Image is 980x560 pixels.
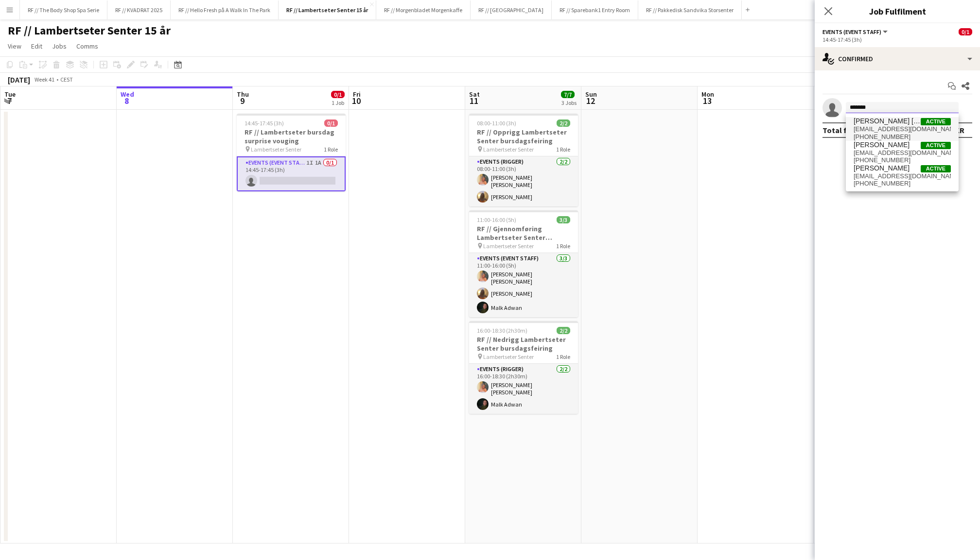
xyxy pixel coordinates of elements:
span: 7/7 [561,91,575,98]
span: Comms [76,42,98,51]
div: Total fee [822,125,856,135]
span: Active [921,142,951,149]
span: Lambertseter Senter [483,146,534,153]
h3: RF // Gjennomføring Lambertseter Senter bursdagsfeiring [469,224,578,242]
button: RF // Hello Fresh på A Walk In The Park [171,0,279,19]
span: 2/2 [557,119,570,127]
span: 0/1 [959,28,972,35]
span: Active [921,118,951,125]
a: Comms [72,40,102,52]
h3: RF // Opprigg Lambertseter Senter bursdagsfeiring [469,128,578,145]
span: 7 [3,95,16,106]
h1: RF // Lambertseter Senter 15 år [8,23,171,38]
span: 1 Role [324,146,338,153]
button: Events (Event Staff) [822,28,889,35]
app-job-card: 08:00-11:00 (3h)2/2RF // Opprigg Lambertseter Senter bursdagsfeiring Lambertseter Senter1 RoleEve... [469,114,578,206]
span: 10 [351,95,361,106]
span: +4795014334 [854,156,951,164]
button: RF // Lambertseter Senter 15 år [279,0,376,19]
span: Mon [701,90,714,99]
span: 16:00-18:30 (2h30m) [477,327,527,334]
span: 11:00-16:00 (5h) [477,216,516,223]
span: 2/2 [557,327,570,334]
a: View [4,40,25,52]
span: Active [921,165,951,172]
span: Wed [121,90,134,99]
span: Lambertseter Senter [483,242,534,250]
a: Edit [27,40,46,52]
app-job-card: 14:45-17:45 (3h)0/1RF // Lambertseter bursdag surprise vouging Lambertseter Senter1 RoleEvents (E... [237,114,346,191]
button: RF // Morgenbladet Morgenkaffe [376,0,471,19]
span: Sun [585,90,597,99]
app-card-role: Events (Event Staff)1I1A0/114:45-17:45 (3h) [237,156,346,191]
button: RF // KVADRAT 2025 [107,0,171,19]
span: Kristin Le [854,141,910,149]
div: CEST [60,76,73,83]
span: Kristine Dahl Iyamu [854,117,921,125]
span: Jobs [52,42,67,51]
span: Tue [4,90,16,99]
span: 1 Role [556,242,570,250]
div: [DATE] [8,75,30,85]
span: 0/1 [324,119,338,127]
span: 3/3 [557,216,570,223]
span: View [8,42,21,51]
span: 13 [700,95,714,106]
span: 12 [584,95,597,106]
span: 08:00-11:00 (3h) [477,119,516,127]
app-card-role: Events (Rigger)2/216:00-18:30 (2h30m)[PERSON_NAME] [PERSON_NAME]Malk Adwan [469,364,578,414]
app-card-role: Events (Rigger)2/208:00-11:00 (3h)[PERSON_NAME] [PERSON_NAME][PERSON_NAME] [469,156,578,206]
span: Lambertseter Senter [251,146,301,153]
app-card-role: Events (Event Staff)3/311:00-16:00 (5h)[PERSON_NAME] [PERSON_NAME][PERSON_NAME]Malk Adwan [469,253,578,317]
button: RF // Sparebank1 Entry Room [552,0,638,19]
span: ksstensaas@gmail.com [854,172,951,180]
div: 3 Jobs [561,99,577,106]
button: RF // Pakkedisk Sandvika Storsenter [638,0,742,19]
button: RF // [GEOGRAPHIC_DATA] [471,0,552,19]
span: 9 [235,95,249,106]
span: +4746613157 [854,133,951,141]
h3: RF // Nedrigg Lambertseter Senter bursdagsfeiring [469,335,578,353]
a: Jobs [48,40,70,52]
span: +4798483952 [854,180,951,187]
span: Edit [31,42,42,51]
span: 14:45-17:45 (3h) [245,119,284,127]
app-job-card: 16:00-18:30 (2h30m)2/2RF // Nedrigg Lambertseter Senter bursdagsfeiring Lambertseter Senter1 Role... [469,321,578,414]
h3: Job Fulfilment [815,5,980,17]
span: Kristina Stensaas [854,164,910,172]
span: kristineiyamu@gmail.com [854,125,951,133]
span: 1 Role [556,353,570,360]
span: Lambertseter Senter [483,353,534,360]
span: kristin635.mtl@gmail.com [854,149,951,157]
span: 11 [468,95,480,106]
span: Events (Event Staff) [822,28,881,35]
span: Fri [353,90,361,99]
div: 1 Job [332,99,344,106]
span: 8 [119,95,134,106]
span: 1 Role [556,146,570,153]
h3: RF // Lambertseter bursdag surprise vouging [237,128,346,145]
span: Week 41 [32,76,56,83]
div: 14:45-17:45 (3h) [822,36,972,43]
app-job-card: 11:00-16:00 (5h)3/3RF // Gjennomføring Lambertseter Senter bursdagsfeiring Lambertseter Senter1 R... [469,210,578,317]
span: 0/1 [331,91,345,98]
span: Thu [237,90,249,99]
div: Confirmed [815,47,980,70]
span: Sat [469,90,480,99]
button: RF // The Body Shop Spa Serie [20,0,107,19]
